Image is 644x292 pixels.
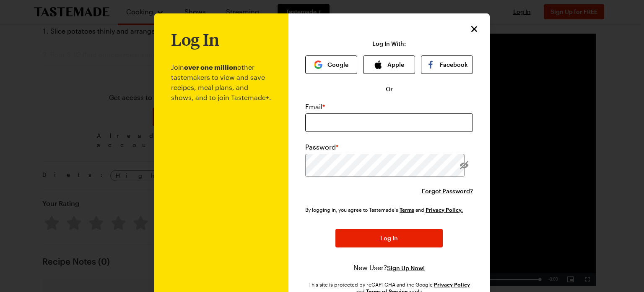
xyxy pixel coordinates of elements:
[353,263,387,271] span: New User?
[171,49,272,289] p: Join other tastemakers to view and save recipes, meal plans, and shows, and to join Tastemade+.
[171,30,219,49] h1: Log In
[386,85,393,93] span: Or
[400,206,414,213] a: Tastemade Terms of Service
[184,63,237,71] b: over one million
[372,40,406,47] p: Log In With:
[421,55,473,74] button: Facebook
[305,55,357,74] button: Google
[363,55,415,74] button: Apple
[305,142,338,152] label: Password
[426,206,463,213] a: Tastemade Privacy Policy
[434,281,470,288] a: Google Privacy Policy
[305,102,325,112] label: Email
[422,187,473,195] button: Forgot Password?
[469,24,480,34] button: Close
[380,234,398,242] span: Log In
[387,264,425,272] button: Sign Up Now!
[305,205,466,214] div: By logging in, you agree to Tastemade's and
[335,229,443,247] button: Log In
